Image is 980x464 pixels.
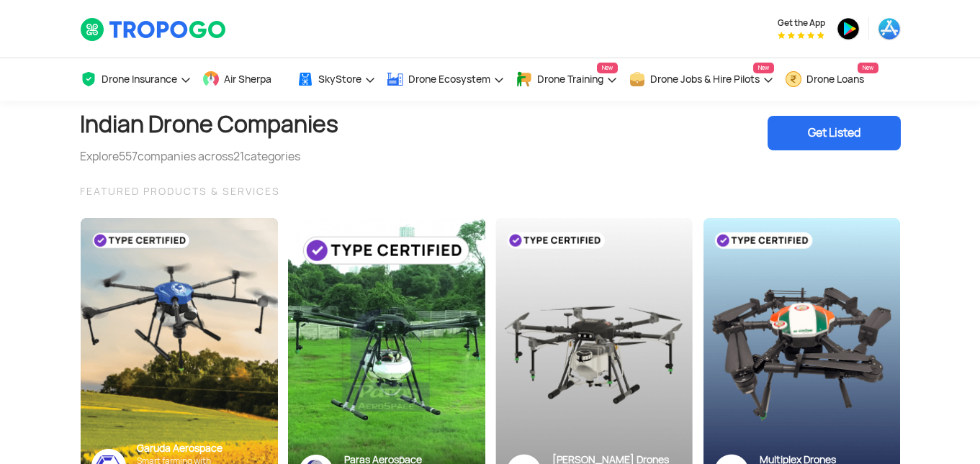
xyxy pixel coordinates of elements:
span: New [858,63,878,73]
div: FEATURED PRODUCTS & SERVICES [80,183,901,200]
img: App Raking [778,32,824,39]
img: ic_playstore.png [837,17,860,40]
span: Get the App [778,17,825,29]
div: Explore companies across categories [80,148,338,165]
span: Drone Training [537,73,603,85]
span: 21 [233,149,244,164]
h1: Indian Drone Companies [80,101,338,148]
a: Drone LoansNew [785,58,878,101]
div: Get Listed [768,116,901,150]
a: Drone TrainingNew [516,58,618,101]
a: Drone Insurance [80,58,192,101]
div: Garuda Aerospace [137,442,267,455]
span: Air Sherpa [224,73,271,85]
span: Drone Ecosystem [408,73,490,85]
span: Drone Insurance [102,73,177,85]
span: SkyStore [318,73,361,85]
span: Drone Jobs & Hire Pilots [650,73,760,85]
span: New [753,63,774,73]
img: TropoGo Logo [80,17,228,42]
img: ic_appstore.png [878,17,901,40]
span: 557 [119,149,138,164]
span: Drone Loans [806,73,864,85]
span: New [597,63,618,73]
a: Drone Ecosystem [387,58,505,101]
a: SkyStore [297,58,376,101]
a: Drone Jobs & Hire PilotsNew [629,58,774,101]
a: Air Sherpa [202,58,286,101]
